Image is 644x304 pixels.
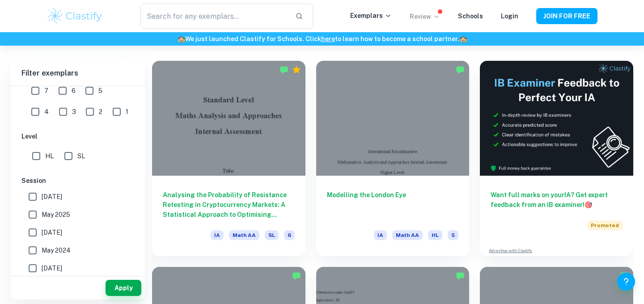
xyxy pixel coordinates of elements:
h6: Filter exemplars [11,61,145,86]
span: SL [77,151,85,161]
h6: We just launched Clastify for Schools. Click to learn how to become a school partner. [2,34,642,44]
a: Schools [458,13,483,20]
a: Advertise with Clastify [489,248,532,254]
p: Exemplars [350,11,392,21]
span: Promoted [587,220,623,230]
img: Clastify logo [47,7,103,25]
span: 2 [99,107,102,117]
span: 🏫 [178,35,185,42]
button: Apply [106,280,141,296]
img: Thumbnail [480,61,633,176]
span: HL [45,151,54,161]
span: May 2024 [42,245,71,255]
span: 6 [284,230,295,240]
span: SL [265,230,279,240]
img: Marked [456,65,465,74]
span: HL [428,230,442,240]
span: 1 [126,107,128,117]
a: here [321,35,335,42]
img: Marked [620,271,629,280]
span: IA [211,230,224,240]
h6: Modelling the London Eye [327,190,459,220]
span: 🏫 [459,35,467,42]
a: Analysing the Probability of Resistance Retesting in Cryptocurrency Markets: A Statistical Approa... [152,61,305,256]
div: Premium [292,65,301,74]
span: 5 [448,230,458,240]
h6: Session [21,176,134,186]
span: 3 [72,107,76,117]
span: Math AA [392,230,423,240]
a: Modelling the London EyeIAMath AAHL5 [316,61,470,256]
h6: Want full marks on your IA ? Get expert feedback from an IB examiner! [491,190,623,210]
span: IA [374,230,387,240]
span: 🎯 [585,201,592,208]
span: [DATE] [42,192,62,202]
span: [DATE] [42,263,62,273]
img: Marked [280,65,288,74]
span: 4 [44,107,49,117]
a: Want full marks on yourIA? Get expert feedback from an IB examiner!PromotedAdvertise with Clastify [480,61,633,256]
button: JOIN FOR FREE [536,8,597,24]
h6: Level [21,131,134,141]
img: Marked [456,271,465,280]
button: Help and Feedback [617,273,635,291]
img: Marked [292,271,301,280]
span: [DATE] [42,228,62,237]
span: 7 [44,86,48,96]
a: Login [501,13,518,20]
span: 5 [98,86,102,96]
h6: Analysing the Probability of Resistance Retesting in Cryptocurrency Markets: A Statistical Approa... [163,190,295,220]
span: 6 [72,86,76,96]
span: May 2025 [42,210,70,220]
input: Search for any exemplars... [140,4,288,29]
p: Review [410,12,440,21]
span: Math AA [229,230,259,240]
